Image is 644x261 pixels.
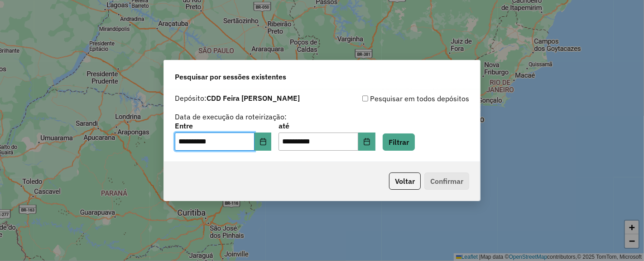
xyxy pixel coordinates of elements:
button: Choose Date [358,133,375,151]
label: Data de execução da roteirização: [175,111,287,122]
button: Choose Date [255,133,272,151]
label: Entre [175,120,271,131]
div: Pesquisar em todos depósitos [322,93,469,104]
label: até [279,120,375,131]
label: Depósito: [175,93,300,103]
button: Voltar [389,172,421,190]
button: Filtrar [383,133,415,151]
span: Pesquisar por sessões existentes [175,71,286,82]
strong: CDD Feira [PERSON_NAME] [207,94,300,103]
